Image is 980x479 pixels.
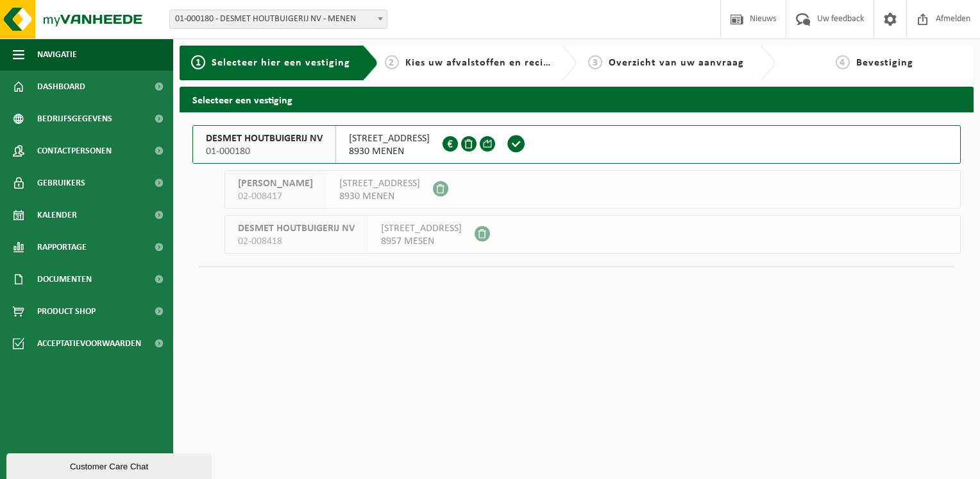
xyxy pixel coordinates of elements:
h2: Selecteer een vestiging [180,87,974,112]
span: Overzicht van uw aanvraag [609,58,744,68]
span: 01-000180 - DESMET HOUTBUIGERIJ NV - MENEN [170,10,387,28]
span: [STREET_ADDRESS] [381,222,462,235]
span: 8930 MENEN [349,145,430,158]
span: Dashboard [37,71,85,103]
span: Gebruikers [37,167,85,199]
span: Bedrijfsgegevens [37,103,112,135]
span: Rapportage [37,231,87,263]
span: [PERSON_NAME] [238,177,313,190]
span: 02-008418 [238,235,355,248]
span: Kies uw afvalstoffen en recipiënten [405,58,582,68]
span: DESMET HOUTBUIGERIJ NV [206,132,323,145]
span: 3 [588,55,602,69]
span: Selecteer hier een vestiging [212,58,350,68]
span: Documenten [37,263,92,295]
span: 1 [191,55,205,69]
span: Bevestiging [856,58,913,68]
span: 2 [385,55,399,69]
span: Kalender [37,199,77,231]
button: DESMET HOUTBUIGERIJ NV 01-000180 [STREET_ADDRESS]8930 MENEN [192,125,961,164]
span: Acceptatievoorwaarden [37,327,141,360]
span: 01-000180 [206,145,323,158]
span: 8957 MESEN [381,235,462,248]
span: DESMET HOUTBUIGERIJ NV [238,222,355,235]
span: 02-008417 [238,190,313,203]
span: Product Shop [37,295,96,327]
span: Contactpersonen [37,135,112,167]
span: [STREET_ADDRESS] [349,132,430,145]
span: [STREET_ADDRESS] [339,177,420,190]
span: Navigatie [37,39,77,71]
span: 4 [836,55,850,69]
span: 01-000180 - DESMET HOUTBUIGERIJ NV - MENEN [169,10,387,29]
iframe: chat widget [6,451,214,479]
span: 8930 MENEN [339,190,420,203]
